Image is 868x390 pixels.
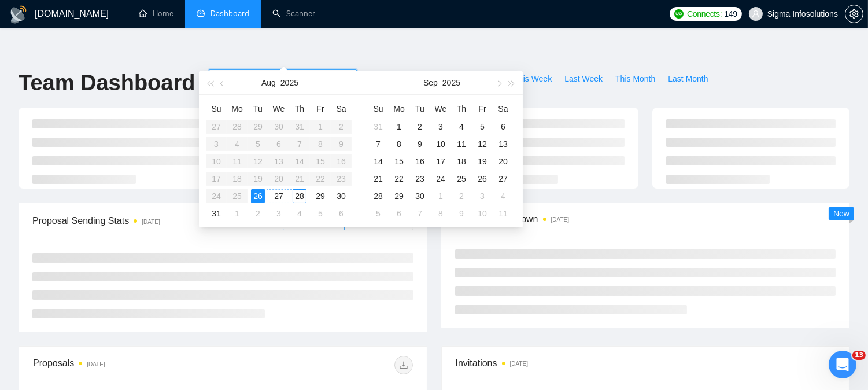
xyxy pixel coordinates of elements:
[434,137,448,151] div: 10
[289,100,310,118] th: Th
[210,9,249,19] span: Dashboard
[456,356,836,370] span: Invitations
[371,189,385,203] div: 28
[430,187,451,205] td: 2025-10-01
[368,118,389,135] td: 2025-08-31
[389,187,409,205] td: 2025-09-29
[268,187,289,205] td: 2025-08-27
[852,351,866,360] span: 13
[455,137,468,151] div: 11
[272,9,315,19] a: searchScanner
[493,153,514,170] td: 2025-09-20
[455,207,468,220] div: 9
[334,207,348,220] div: 6
[251,207,265,220] div: 2
[293,207,306,220] div: 4
[392,207,406,220] div: 6
[389,118,409,135] td: 2025-09-01
[724,8,737,20] span: 149
[845,9,863,19] a: setting
[331,187,352,205] td: 2025-08-30
[475,172,489,186] div: 26
[493,170,514,187] td: 2025-09-27
[268,100,289,118] th: We
[368,205,389,222] td: 2025-10-05
[829,351,856,378] iframe: Intercom live chat
[9,5,28,24] img: logo
[430,118,451,135] td: 2025-09-03
[248,187,268,205] td: 2025-08-26
[472,100,493,118] th: Fr
[475,154,489,168] div: 19
[197,9,205,17] span: dashboard
[475,207,489,220] div: 10
[230,207,244,220] div: 1
[752,10,760,18] span: user
[389,153,409,170] td: 2025-09-15
[227,205,248,222] td: 2025-09-01
[409,205,430,222] td: 2025-10-07
[268,205,289,222] td: 2025-09-03
[272,207,286,220] div: 3
[413,189,427,203] div: 30
[475,137,489,151] div: 12
[475,189,489,203] div: 3
[510,360,528,367] time: [DATE]
[272,189,286,203] div: 27
[514,72,552,85] span: This Week
[313,207,327,220] div: 5
[371,207,385,220] div: 5
[493,118,514,135] td: 2025-09-06
[413,154,427,168] div: 16
[455,154,468,168] div: 18
[493,100,514,118] th: Sa
[392,154,406,168] div: 15
[87,361,105,367] time: [DATE]
[455,172,468,186] div: 25
[451,135,472,153] td: 2025-09-11
[331,100,352,118] th: Sa
[389,100,409,118] th: Mo
[845,5,863,23] button: setting
[289,205,310,222] td: 2025-09-04
[455,212,836,226] span: Scanner Breakdown
[392,172,406,186] div: 22
[493,135,514,153] td: 2025-09-13
[32,214,283,228] span: Proposal Sending Stats
[507,69,558,88] button: This Week
[455,189,468,203] div: 2
[409,135,430,153] td: 2025-09-09
[496,207,510,220] div: 11
[451,205,472,222] td: 2025-10-09
[409,153,430,170] td: 2025-09-16
[368,153,389,170] td: 2025-09-14
[206,100,227,118] th: Su
[496,189,510,203] div: 4
[430,205,451,222] td: 2025-10-08
[472,153,493,170] td: 2025-09-19
[430,100,451,118] th: We
[389,135,409,153] td: 2025-09-08
[430,153,451,170] td: 2025-09-17
[392,120,406,134] div: 1
[413,120,427,134] div: 2
[248,205,268,222] td: 2025-09-02
[371,120,385,134] div: 31
[558,69,609,88] button: Last Week
[413,207,427,220] div: 7
[434,154,448,168] div: 17
[331,205,352,222] td: 2025-09-06
[434,189,448,203] div: 1
[472,170,493,187] td: 2025-09-26
[409,170,430,187] td: 2025-09-23
[310,100,331,118] th: Fr
[496,154,510,168] div: 20
[413,137,427,151] div: 9
[496,120,510,134] div: 6
[687,8,722,20] span: Connects:
[451,153,472,170] td: 2025-09-18
[451,118,472,135] td: 2025-09-04
[472,187,493,205] td: 2025-10-03
[434,120,448,134] div: 3
[142,219,160,225] time: [DATE]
